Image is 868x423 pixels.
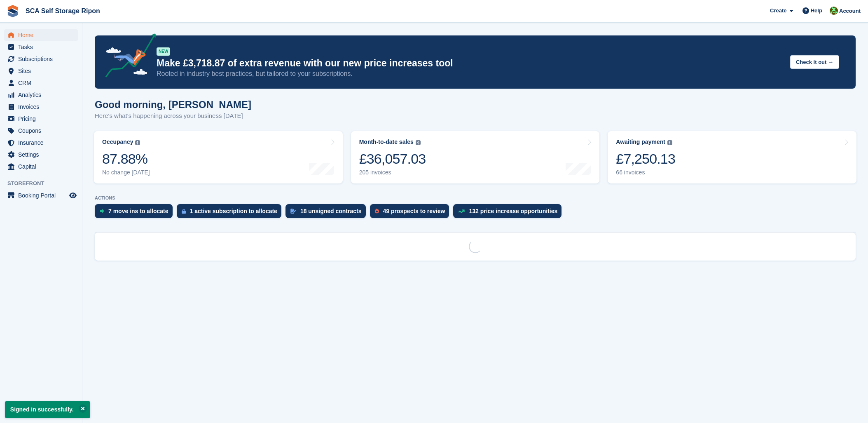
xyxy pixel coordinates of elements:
a: menu [4,77,78,89]
a: Preview store [68,190,78,200]
a: menu [4,149,78,160]
div: NEW [157,47,170,56]
img: Kelly Neesham [830,7,838,15]
p: Make £3,718.87 of extra revenue with our new price increases tool [157,57,784,69]
div: 66 invoices [616,169,675,176]
span: Sites [18,65,68,77]
h1: Good morning, [PERSON_NAME] [95,99,251,110]
img: icon-info-grey-7440780725fd019a000dd9b08b2336e03edf1995a4989e88bcd33f0948082b44.svg [667,140,672,145]
img: move_ins_to_allocate_icon-fdf77a2bb77ea45bf5b3d319d69a93e2d87916cf1d5bf7949dd705db3b84f3ca.svg [100,209,104,214]
img: price-adjustments-announcement-icon-8257ccfd72463d97f412b2fc003d46551f7dbcb40ab6d574587a9cd5c0d94... [98,33,156,80]
span: Account [839,7,861,15]
img: icon-info-grey-7440780725fd019a000dd9b08b2336e03edf1995a4989e88bcd33f0948082b44.svg [135,140,140,145]
a: menu [4,89,78,101]
img: stora-icon-8386f47178a22dfd0bd8f6a31ec36ba5ce8667c1dd55bd0f319d3a0aa187defe.svg [7,5,19,17]
img: active_subscription_to_allocate_icon-d502201f5373d7db506a760aba3b589e785aa758c864c3986d89f69b8ff3... [182,209,186,214]
div: 49 prospects to review [383,208,445,214]
a: 18 unsigned contracts [285,204,370,222]
div: £7,250.13 [616,150,675,167]
a: Awaiting payment £7,250.13 66 invoices [608,131,856,183]
img: price_increase_opportunities-93ffe204e8149a01c8c9dc8f82e8f89637d9d84a8eef4429ea346261dce0b2c0.svg [458,209,465,213]
a: 1 active subscription to allocate [177,204,285,222]
a: Occupancy 87.88% No change [DATE] [94,131,343,183]
a: SCA Self Storage Ripon [22,4,103,18]
span: Settings [18,149,68,160]
div: £36,057.03 [359,150,426,167]
span: Storefront [7,179,82,188]
span: Capital [18,161,68,172]
span: Coupons [18,125,68,136]
span: Insurance [18,137,68,148]
div: 7 move ins to allocate [108,208,168,214]
img: prospect-51fa495bee0391a8d652442698ab0144808aea92771e9ea1ae160a38d050c398.svg [375,209,379,214]
span: Help [811,7,822,15]
p: Rooted in industry best practices, but tailored to your subscriptions. [157,69,784,78]
a: menu [4,113,78,125]
div: 205 invoices [359,169,426,176]
a: menu [4,53,78,65]
div: Awaiting payment [616,139,665,146]
span: Pricing [18,113,68,125]
span: Tasks [18,41,68,53]
a: 49 prospects to review [370,204,454,222]
div: 132 price increase opportunities [469,208,557,214]
span: Analytics [18,89,68,101]
div: No change [DATE] [102,169,150,176]
a: Month-to-date sales £36,057.03 205 invoices [351,131,600,183]
a: menu [4,29,78,41]
img: icon-info-grey-7440780725fd019a000dd9b08b2336e03edf1995a4989e88bcd33f0948082b44.svg [416,140,421,145]
a: menu [4,41,78,53]
a: 132 price increase opportunities [453,204,566,222]
a: menu [4,190,78,201]
p: Here's what's happening across your business [DATE] [95,111,251,121]
p: ACTIONS [95,195,856,201]
div: Occupancy [102,139,133,146]
button: Check it out → [790,55,839,69]
span: Booking Portal [18,190,68,201]
div: 1 active subscription to allocate [190,208,277,214]
img: contract_signature_icon-13c848040528278c33f63329250d36e43548de30e8caae1d1a13099fd9432cc5.svg [290,209,296,214]
span: Subscriptions [18,53,68,65]
a: menu [4,161,78,172]
p: Signed in successfully. [5,401,90,418]
span: Home [18,29,68,41]
a: 7 move ins to allocate [95,204,177,222]
a: menu [4,125,78,136]
a: menu [4,137,78,148]
span: Invoices [18,101,68,113]
div: 87.88% [102,150,150,167]
a: menu [4,101,78,113]
div: 18 unsigned contracts [300,208,362,214]
span: CRM [18,77,68,89]
div: Month-to-date sales [359,139,414,146]
span: Create [770,7,786,15]
a: menu [4,65,78,77]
